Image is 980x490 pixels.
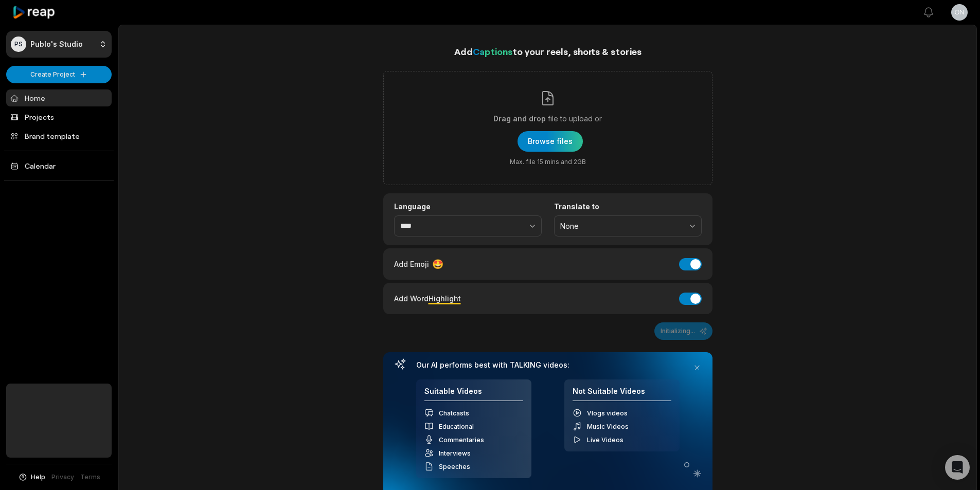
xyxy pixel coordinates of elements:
[573,387,671,402] h4: Not Suitable Videos
[6,89,112,106] a: Home
[554,202,702,211] label: Translate to
[424,387,523,402] h4: Suitable Videos
[554,215,702,237] button: None
[383,44,712,59] h1: Add to your reels, shorts & stories
[394,259,429,269] span: Add Emoji
[587,436,623,444] span: Live Videos
[429,294,461,303] span: Highlight
[945,455,970,480] div: Open Intercom Messenger
[439,423,474,430] span: Educational
[6,66,112,83] button: Create Project
[439,436,484,444] span: Commentaries
[432,257,443,271] span: 🤩
[30,40,83,49] p: Publo's Studio
[416,360,680,370] h3: Our AI performs best with TALKING videos:
[11,37,26,52] div: PS
[394,292,461,305] div: Add Word
[587,409,628,417] span: Vlogs videos
[6,108,112,125] a: Projects
[6,128,112,144] a: Brand template
[18,473,45,482] button: Help
[548,113,602,125] span: file to upload or
[394,202,542,211] label: Language
[587,423,629,430] span: Music Videos
[51,473,74,482] a: Privacy
[560,222,681,231] span: None
[31,473,45,482] span: Help
[473,46,512,57] span: Captions
[439,463,470,470] span: Speeches
[510,158,586,166] span: Max. file 15 mins and 2GB
[6,157,112,174] a: Calendar
[80,473,100,482] a: Terms
[439,449,471,457] span: Interviews
[439,409,469,417] span: Chatcasts
[518,131,583,152] button: Drag and dropfile to upload orMax. file 15 mins and 2GB
[493,113,546,125] span: Drag and drop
